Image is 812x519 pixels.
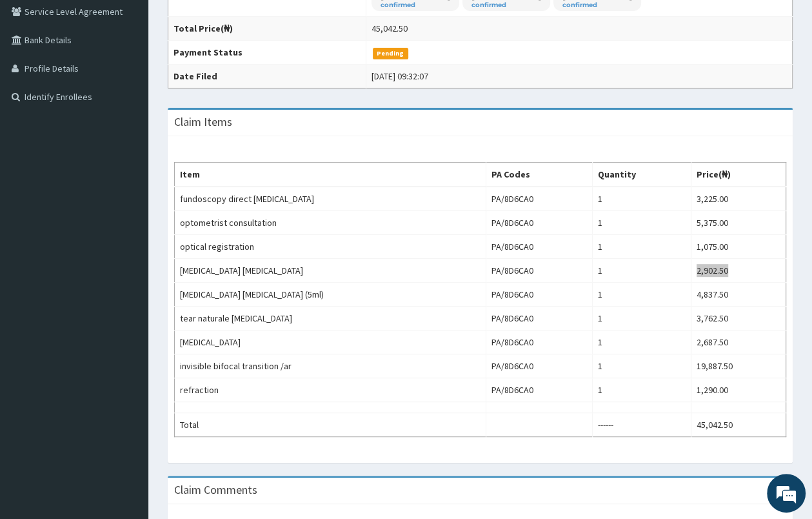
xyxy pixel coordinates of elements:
[486,331,593,354] td: PA/8D6CA0
[175,259,486,283] td: [MEDICAL_DATA] [MEDICAL_DATA]
[381,2,450,8] small: confirmed
[691,211,786,235] td: 5,375.00
[691,163,786,187] th: Price(₦)
[373,48,408,59] span: Pending
[562,2,632,8] small: confirmed
[175,283,486,307] td: [MEDICAL_DATA] [MEDICAL_DATA] (5ml)
[75,163,178,293] span: We're online!
[691,378,786,402] td: 1,290.00
[471,2,541,8] small: confirmed
[175,211,486,235] td: optometrist consultation
[371,70,428,83] div: [DATE] 09:32:07
[486,283,593,307] td: PA/8D6CA0
[593,187,691,211] td: 1
[593,211,691,235] td: 1
[486,163,593,187] th: PA Codes
[691,187,786,211] td: 3,225.00
[593,235,691,259] td: 1
[371,22,408,35] div: 45,042.50
[175,378,486,402] td: refraction
[175,331,486,354] td: [MEDICAL_DATA]
[175,187,486,211] td: fundoscopy direct [MEDICAL_DATA]
[691,331,786,354] td: 2,687.50
[486,235,593,259] td: PA/8D6CA0
[168,17,366,41] th: Total Price(₦)
[174,116,232,128] h3: Claim Items
[67,72,217,89] div: Chat with us now
[486,259,593,283] td: PA/8D6CA0
[691,235,786,259] td: 1,075.00
[593,378,691,402] td: 1
[691,283,786,307] td: 4,837.50
[486,307,593,331] td: PA/8D6CA0
[486,187,593,211] td: PA/8D6CA0
[168,41,366,65] th: Payment Status
[691,307,786,331] td: 3,762.50
[593,413,691,437] td: ------
[593,163,691,187] th: Quantity
[174,484,257,496] h3: Claim Comments
[175,413,486,437] td: Total
[175,307,486,331] td: tear naturale [MEDICAL_DATA]
[486,378,593,402] td: PA/8D6CA0
[593,331,691,354] td: 1
[175,235,486,259] td: optical registration
[691,259,786,283] td: 2,902.50
[175,163,486,187] th: Item
[593,354,691,378] td: 1
[691,413,786,437] td: 45,042.50
[212,6,243,37] div: Minimize live chat window
[6,352,246,398] textarea: Type your message and hit 'Enter'
[593,259,691,283] td: 1
[691,354,786,378] td: 19,887.50
[593,307,691,331] td: 1
[486,211,593,235] td: PA/8D6CA0
[175,354,486,378] td: invisible bifocal transition /ar
[24,65,52,97] img: d_794563401_company_1708531726252_794563401
[486,354,593,378] td: PA/8D6CA0
[168,65,366,88] th: Date Filed
[593,283,691,307] td: 1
